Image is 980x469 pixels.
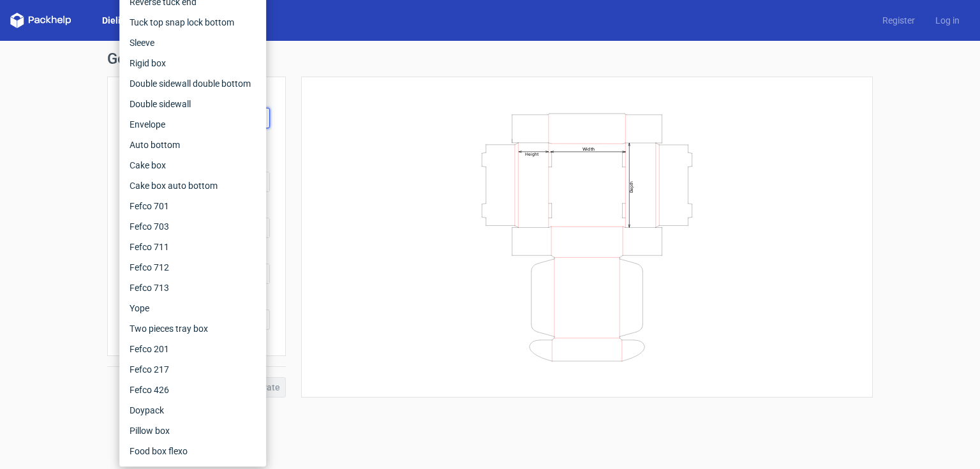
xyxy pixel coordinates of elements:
[124,12,261,33] div: Tuck top snap lock bottom
[124,135,261,155] div: Auto bottom
[124,237,261,257] div: Fefco 711
[124,441,261,461] div: Food box flexo
[92,14,145,27] a: Dielines
[124,380,261,400] div: Fefco 426
[124,257,261,278] div: Fefco 712
[124,318,261,339] div: Two pieces tray box
[583,145,595,151] text: Width
[124,73,261,94] div: Double sidewall double bottom
[124,155,261,175] div: Cake box
[525,151,538,156] text: Height
[124,359,261,380] div: Fefco 217
[124,175,261,196] div: Cake box auto bottom
[872,14,925,27] a: Register
[124,196,261,216] div: Fefco 701
[124,94,261,114] div: Double sidewall
[124,278,261,298] div: Fefco 713
[629,181,634,192] text: Depth
[124,421,261,441] div: Pillow box
[124,33,261,53] div: Sleeve
[124,114,261,135] div: Envelope
[124,400,261,421] div: Doypack
[124,298,261,318] div: Yope
[107,51,873,66] h1: Generate new dieline
[925,14,970,27] a: Log in
[124,339,261,359] div: Fefco 201
[124,216,261,237] div: Fefco 703
[124,53,261,73] div: Rigid box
